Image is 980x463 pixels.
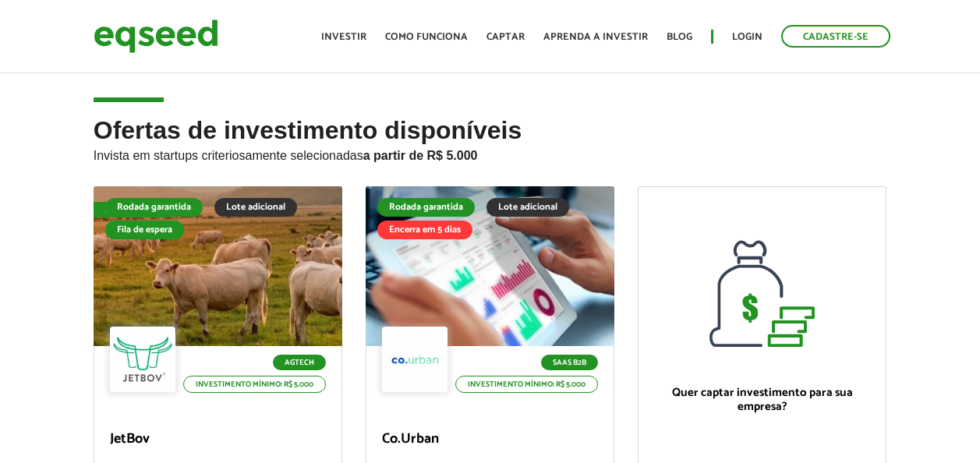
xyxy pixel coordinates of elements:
p: JetBov [110,431,326,448]
div: Lote adicional [214,198,297,217]
a: Aprenda a investir [543,32,648,42]
h2: Ofertas de investimento disponíveis [94,117,887,186]
div: Lote adicional [486,198,569,217]
div: Encerra em 5 dias [377,221,472,239]
p: Investimento mínimo: R$ 5.000 [183,376,326,393]
a: Investir [321,32,366,42]
a: Como funciona [385,32,468,42]
p: Invista em startups criteriosamente selecionadas [94,144,887,163]
a: Login [732,32,762,42]
a: Blog [667,32,692,42]
strong: a partir de R$ 5.000 [363,149,478,162]
img: EqSeed [94,16,218,57]
p: Investimento mínimo: R$ 5.000 [455,376,598,393]
p: Quer captar investimento para sua empresa? [654,386,870,414]
div: Rodada garantida [105,198,203,217]
a: Cadastre-se [781,25,890,48]
p: SaaS B2B [541,355,598,370]
div: Rodada garantida [377,198,475,217]
p: Agtech [273,355,326,370]
p: Co.Urban [382,431,598,448]
div: Fila de espera [105,221,184,239]
a: Captar [486,32,525,42]
div: Fila de espera [94,202,174,217]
